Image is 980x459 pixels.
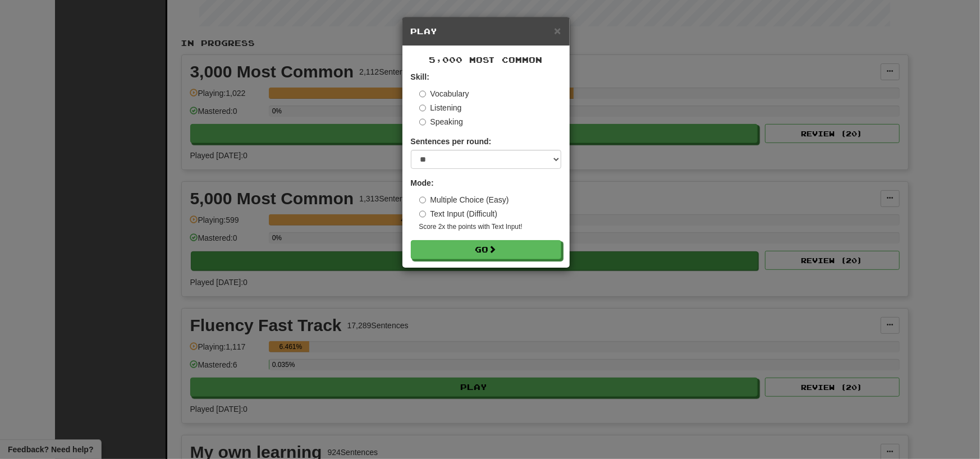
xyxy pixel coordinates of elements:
strong: Skill: [411,72,429,81]
button: Go [411,240,561,259]
input: Text Input (Difficult) [419,210,427,218]
h5: Play [411,26,561,37]
button: Close [554,25,561,36]
input: Vocabulary [419,90,427,98]
label: Vocabulary [419,88,469,99]
label: Text Input (Difficult) [419,208,498,219]
input: Listening [419,104,427,112]
strong: Mode: [411,178,434,187]
label: Sentences per round: [411,136,492,147]
input: Multiple Choice (Easy) [419,196,427,204]
label: Listening [419,102,462,113]
label: Multiple Choice (Easy) [419,194,509,205]
span: 5,000 Most Common [429,55,543,65]
input: Speaking [419,118,427,126]
small: Score 2x the points with Text Input ! [419,222,561,232]
span: × [554,24,561,37]
label: Speaking [419,116,463,127]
